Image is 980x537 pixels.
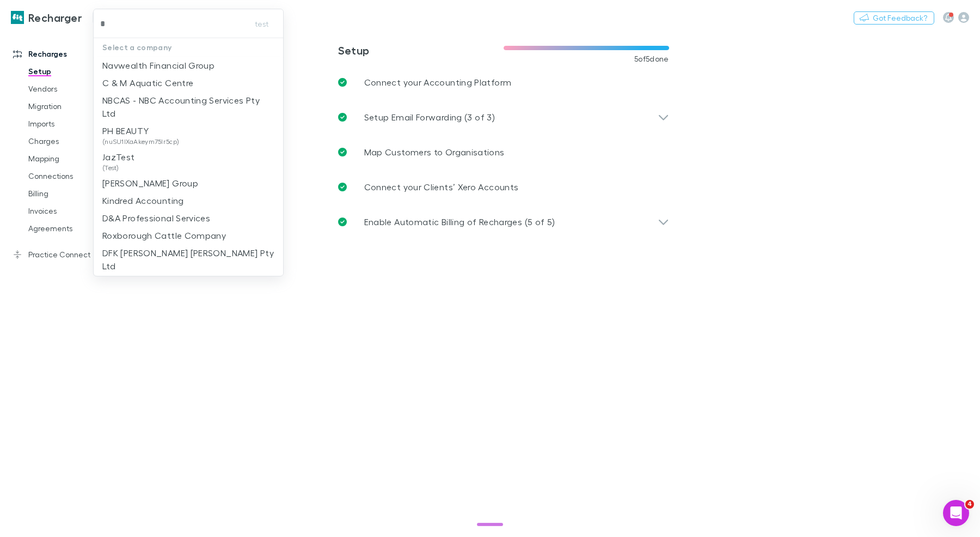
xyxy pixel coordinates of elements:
[348,4,367,24] div: Close
[102,229,226,242] p: Roxborough Cattle Company
[255,17,268,31] span: test
[102,59,215,72] p: Navwealth Financial Group
[102,164,135,172] span: (Test)
[102,76,193,89] p: C & M Aquatic Centre
[102,124,179,137] p: PH BEAUTY
[965,500,974,509] span: 4
[102,137,179,146] span: (nuSU1IXaAkeym75Ir5cp)
[943,500,969,526] iframe: Intercom live chat
[102,150,135,164] p: JazTest
[244,17,279,31] button: test
[102,94,275,120] p: NBCAS - NBC Accounting Services Pty Ltd
[102,212,210,225] p: D&A Professional Services
[102,194,184,207] p: Kindred Accounting
[94,38,283,57] p: Select a company
[102,177,198,190] p: [PERSON_NAME] Group
[7,4,28,25] button: go back
[102,246,275,273] p: DFK [PERSON_NAME] [PERSON_NAME] Pty Ltd
[327,4,348,25] button: Collapse window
